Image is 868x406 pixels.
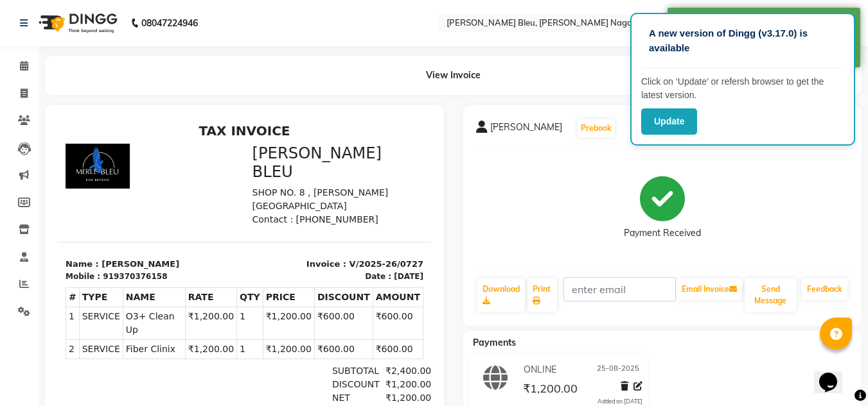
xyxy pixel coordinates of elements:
[473,337,516,348] span: Payments
[205,169,256,189] th: PRICE
[205,221,256,241] td: ₹1,200.00
[267,314,320,327] div: Paid
[641,75,844,102] p: Click on ‘Update’ or refersh browser to get the latest version.
[21,189,65,221] td: SERVICE
[33,5,121,41] img: logo
[336,153,366,164] div: [DATE]
[320,273,373,287] div: ₹1,200.00
[267,273,320,287] div: NET
[65,169,127,189] th: NAME
[127,169,179,189] th: RATE
[307,153,333,164] div: Date :
[267,246,320,260] div: SUBTOTAL
[141,5,198,41] b: 08047224946
[179,221,206,241] td: 1
[195,68,366,95] p: SHOP NO. 8 , [PERSON_NAME][GEOGRAPHIC_DATA]
[8,189,22,221] td: 1
[127,221,179,241] td: ₹1,200.00
[598,397,642,406] div: Added on [DATE]
[21,169,65,189] th: TYPE
[315,221,365,241] td: ₹600.00
[315,169,365,189] th: AMOUNT
[21,221,65,241] td: SERVICE
[256,221,315,241] td: ₹600.00
[8,5,366,21] h2: TAX INVOICE
[315,189,365,221] td: ₹600.00
[624,226,701,240] div: Payment Received
[195,140,366,153] p: Invoice : V/2025-26/0727
[477,278,525,312] a: Download
[8,221,22,241] td: 2
[205,189,256,221] td: ₹1,200.00
[320,246,373,260] div: ₹2,400.00
[68,224,125,238] span: Fiber Clinix
[68,192,125,219] span: O3+ Clean Up
[45,153,109,164] div: 919370376158
[179,169,206,189] th: QTY
[814,355,855,393] iframe: chat widget
[802,278,847,300] a: Feedback
[195,26,366,63] h3: [PERSON_NAME] BLEU
[256,189,315,221] td: ₹600.00
[578,119,615,137] button: Prebook
[8,169,22,189] th: #
[320,314,373,327] div: ₹1,200.00
[127,189,179,221] td: ₹1,200.00
[745,278,797,312] button: Send Message
[649,26,837,55] p: A new version of Dingg (v3.17.0) is available
[524,363,556,376] span: ONLINE
[267,260,320,273] div: DISCOUNT
[45,56,862,95] div: View Invoice
[527,278,557,312] a: Print
[256,169,315,189] th: DISCOUNT
[267,287,320,314] div: GRAND TOTAL
[320,287,373,314] div: ₹1,200.00
[195,95,366,108] p: Contact : [PHONE_NUMBER]
[523,381,578,399] span: ₹1,200.00
[677,278,742,300] button: Email Invoice
[179,189,206,221] td: 1
[641,108,697,135] button: Update
[563,277,676,301] input: enter email
[8,140,179,153] p: Name : [PERSON_NAME]
[8,153,42,164] div: Mobile :
[490,121,562,139] span: [PERSON_NAME]
[597,363,639,376] span: 25-08-2025
[320,260,373,273] div: ₹1,200.00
